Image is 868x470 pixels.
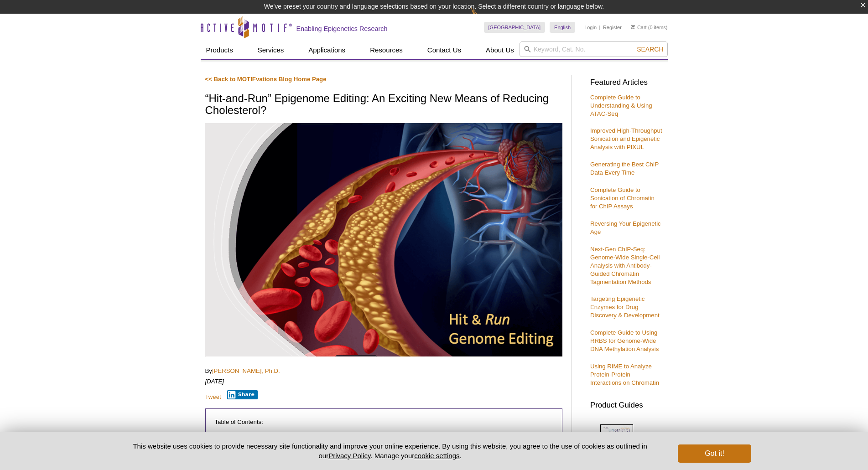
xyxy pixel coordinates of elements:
a: Contact Us [422,41,467,59]
a: Next-Gen ChIP-Seq: Genome-Wide Single-Cell Analysis with Antibody-Guided Chromatin Tagmentation M... [590,246,660,285]
a: Cart [631,24,647,31]
a: Tweet [205,393,221,400]
h3: Featured Articles [590,79,663,87]
a: Services [252,41,290,59]
a: Complete Guide to Sonication of Chromatin for ChIP Assays [590,186,655,210]
button: Search [634,45,666,53]
h3: Product Guides [590,396,663,409]
button: Share [227,390,258,399]
a: Login [584,24,597,31]
a: English [550,22,575,33]
a: [PERSON_NAME], Ph.D. [212,367,280,374]
img: Hit & Run [205,123,562,356]
span: Search [637,46,663,53]
h2: Enabling Epigenetics Research [296,25,388,33]
p: This website uses cookies to provide necessary site functionality and improve your online experie... [117,441,663,460]
a: Products [201,41,239,59]
em: [DATE] [205,378,224,385]
p: Table of Contents: [215,418,553,426]
a: Using RIME to Analyze Protein-Protein Interactions on Chromatin [590,363,659,386]
a: [GEOGRAPHIC_DATA] [484,22,546,33]
a: Complete Guide to Using RRBS for Genome-Wide DNA Methylation Analysis [590,329,659,352]
a: Register [603,24,622,31]
li: (0 items) [631,22,668,33]
img: Change Here [471,7,495,28]
a: Applications [303,41,351,59]
img: Your Cart [631,25,635,29]
a: Targeting Epigenetic Enzymes for Drug Discovery & Development [590,295,660,319]
li: | [599,22,601,33]
h1: “Hit-and-Run” Epigenome Editing: An Exciting New Means of Reducing Cholesterol? [205,93,562,118]
img: Epi_brochure_140604_cover_web_70x200 [600,424,633,466]
button: Got it! [678,444,751,463]
a: About Us [480,41,520,59]
a: Reversing Your Epigenetic Age [590,220,661,235]
a: Introduction: The Search for a Safe and Durable Therapeutically RelevantIn VivoEpigenomic Editing... [219,431,514,439]
a: Generating the Best ChIP Data Every Time [590,161,659,176]
button: cookie settings [414,452,459,460]
a: << Back to MOTIFvations Blog Home Page [205,76,327,83]
a: Complete Guide to Understanding & Using ATAC-Seq [590,94,652,117]
a: Resources [364,41,408,59]
p: By [205,367,562,375]
a: Improved High-Throughput Sonication and Epigenetic Analysis with PIXUL [590,127,662,150]
input: Keyword, Cat. No. [520,41,668,57]
a: Privacy Policy [328,452,370,460]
